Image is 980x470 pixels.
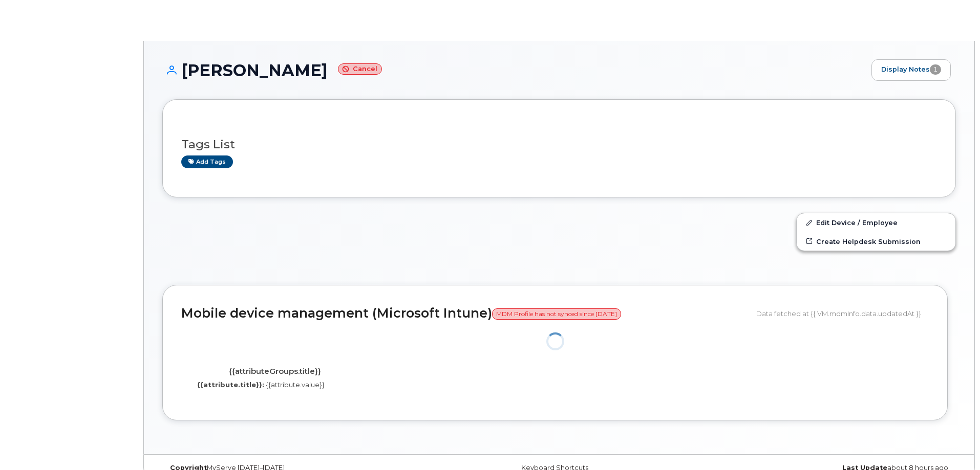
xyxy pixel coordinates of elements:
a: Add tags [181,155,233,168]
span: MDM Profile has not synced since [DATE] [492,308,621,320]
a: Create Helpdesk Submission [797,232,955,251]
h4: {{attributeGroups.title}} [189,367,360,376]
h1: [PERSON_NAME] [162,61,866,79]
a: Display Notes1 [871,59,951,81]
span: 1 [930,64,941,75]
label: {{attribute.title}}: [197,380,264,390]
h2: Mobile device management (Microsoft Intune) [181,306,749,321]
div: Data fetched at {{ VM.mdmInfo.data.updatedAt }} [756,304,929,323]
small: Cancel [338,63,382,75]
span: {{attribute.value}} [266,381,325,389]
a: Edit Device / Employee [797,213,955,232]
h3: Tags List [181,138,937,151]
